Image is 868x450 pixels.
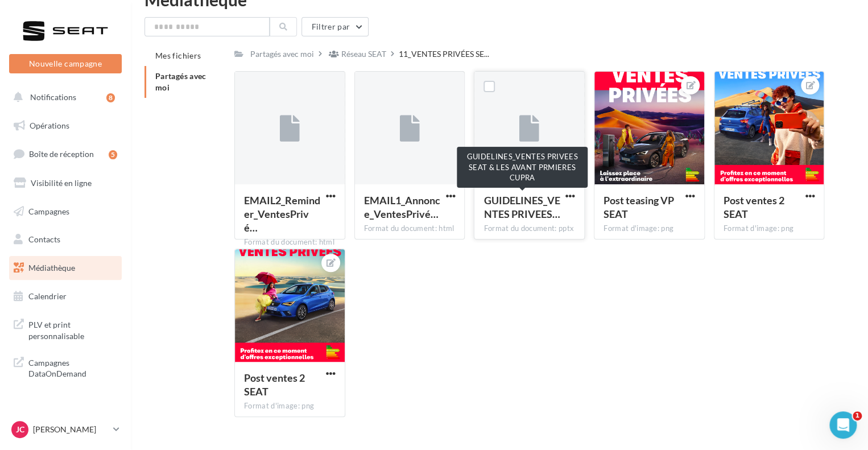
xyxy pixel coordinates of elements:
span: Campagnes DataOnDemand [28,355,117,379]
iframe: Intercom live chat [829,411,857,439]
div: Réseau SEAT [341,48,386,60]
span: Calendrier [28,291,67,301]
span: Médiathèque [28,263,75,273]
span: PLV et print personnalisable [28,317,117,341]
span: Mes fichiers [155,51,201,60]
a: Campagnes [7,200,124,224]
span: Campagnes [28,206,69,216]
a: Visibilité en ligne [7,171,124,195]
div: Format du document: html [244,237,336,247]
span: Post ventes 2 SEAT [244,371,305,398]
span: Opérations [30,121,69,130]
a: Calendrier [7,284,124,308]
span: GUIDELINES_VENTES PRIVEES SEAT & LES AVANT PRMIERES CUPRA [483,194,560,220]
a: JC [PERSON_NAME] [9,419,122,440]
span: Visibilité en ligne [31,178,92,188]
a: Contacts [7,228,124,251]
button: Filtrer par [301,17,369,36]
div: Format d'image: png [604,224,695,234]
button: Notifications 8 [7,85,119,109]
div: Format du document: html [364,224,456,234]
a: Boîte de réception5 [7,142,124,166]
span: EMAIL2_Reminder_VentesPrivées_SEAT [244,194,320,234]
button: Nouvelle campagne [9,54,122,73]
span: EMAIL1_Annonce_VentesPrivées_SEAT [364,194,440,220]
a: Opérations [7,114,124,138]
a: PLV et print personnalisable [7,312,124,346]
span: Boîte de réception [29,149,94,159]
div: GUIDELINES_VENTES PRIVEES SEAT & LES AVANT PRMIERES CUPRA [457,147,588,188]
span: Partagés avec moi [155,71,206,92]
p: [PERSON_NAME] [33,424,109,435]
span: Post ventes 2 SEAT [724,194,784,220]
span: Post teasing VP SEAT [604,194,674,220]
span: JC [16,424,24,435]
div: 8 [106,93,115,102]
div: Format d'image: png [724,224,815,234]
a: Médiathèque [7,256,124,280]
div: Partagés avec moi [250,48,314,60]
div: Format d'image: png [244,401,336,411]
span: 1 [853,411,862,420]
div: Format du document: pptx [483,224,575,234]
a: Campagnes DataOnDemand [7,350,124,384]
span: Contacts [28,234,60,244]
span: Notifications [30,92,76,102]
div: 5 [109,150,117,159]
span: 11_VENTES PRIVÉES SE... [399,48,489,60]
